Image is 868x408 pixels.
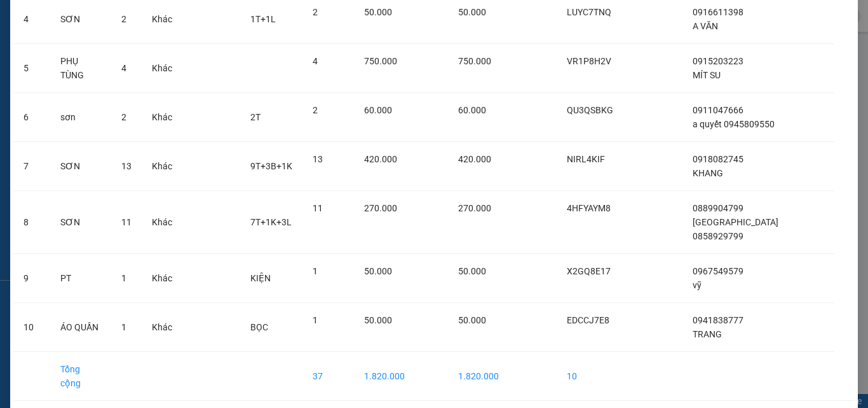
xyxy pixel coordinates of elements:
td: 10 [557,352,623,401]
td: Khác [142,191,182,254]
span: A VĂN [693,21,718,31]
td: 1.820.000 [354,352,417,401]
span: 11 [313,203,323,213]
span: 0916611398 [693,7,743,17]
span: 0941838777 [693,315,743,325]
span: BỌC [250,322,268,332]
span: 2 [121,14,126,24]
span: NIRL4KIF [567,154,605,164]
span: 50.000 [458,266,486,276]
td: 37 [302,352,354,401]
td: Khác [142,93,182,142]
span: 1 [121,322,126,332]
span: 270.000 [364,203,397,213]
span: 0918082745 [693,154,743,164]
span: 2 [121,112,126,122]
span: [GEOGRAPHIC_DATA] 0858929799 [693,217,778,241]
span: 4 [313,56,318,66]
span: LUYC7TNQ [567,7,611,17]
td: Khác [142,303,182,352]
span: 11 [121,217,132,227]
span: 750.000 [364,56,397,66]
td: PHỤ TÙNG [50,44,111,93]
td: 10 [13,303,50,352]
td: Khác [142,44,182,93]
span: QU3QSBKG [567,105,613,115]
span: 0967549579 [693,266,743,276]
td: 6 [13,93,50,142]
td: Tổng cộng [50,352,111,401]
span: X2GQ8E17 [567,266,611,276]
span: 1T+1L [250,14,276,24]
span: 60.000 [458,105,486,115]
span: 2 [313,105,318,115]
span: 4HFYAYM8 [567,203,611,213]
span: KHANG [693,168,723,178]
td: ÁO QUẦN [50,303,111,352]
span: vỹ [693,280,702,290]
td: Khác [142,254,182,303]
td: 9 [13,254,50,303]
span: 0911047666 [693,105,743,115]
span: KIỆN [250,273,271,283]
span: 50.000 [364,315,392,325]
span: 50.000 [458,315,486,325]
span: 13 [121,161,132,171]
span: 9T+3B+1K [250,161,292,171]
span: 50.000 [364,7,392,17]
span: a quyết 0945809550 [693,119,775,129]
span: 50.000 [458,7,486,17]
td: 7 [13,142,50,191]
span: 60.000 [364,105,392,115]
td: 1.820.000 [448,352,509,401]
td: SƠN [50,191,111,254]
span: 7T+1K+3L [250,217,292,227]
span: 50.000 [364,266,392,276]
span: 1 [313,315,318,325]
span: VR1P8H2V [567,56,611,66]
span: 0889904799 [693,203,743,213]
span: 2T [250,112,261,122]
td: PT [50,254,111,303]
td: 5 [13,44,50,93]
span: 420.000 [364,154,397,164]
span: 1 [121,273,126,283]
td: sơn [50,93,111,142]
span: 2 [313,7,318,17]
span: 750.000 [458,56,491,66]
td: SƠN [50,142,111,191]
span: MÍT SU [693,70,721,80]
span: 270.000 [458,203,491,213]
span: 420.000 [458,154,491,164]
td: 8 [13,191,50,254]
span: TRANG [693,329,722,339]
span: EDCCJ7E8 [567,315,609,325]
span: 4 [121,63,126,73]
span: 0915203223 [693,56,743,66]
span: 13 [313,154,323,164]
td: Khác [142,142,182,191]
span: 1 [313,266,318,276]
